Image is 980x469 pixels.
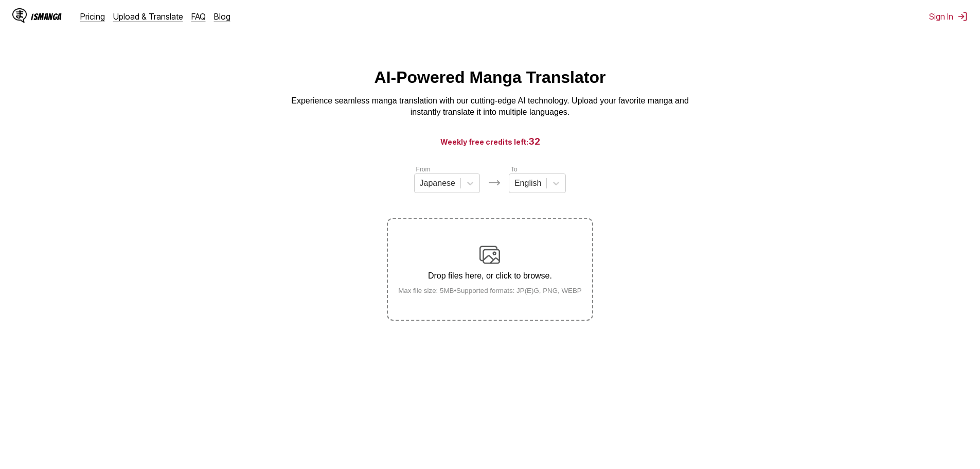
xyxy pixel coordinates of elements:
[12,8,80,25] a: IsManga LogoIsManga
[957,11,968,22] img: Sign out
[929,11,968,22] button: Sign In
[191,11,206,22] a: FAQ
[284,95,696,118] p: Experience seamless manga translation with our cutting-edge AI technology. Upload your favorite m...
[375,68,606,87] h1: AI-Powered Manga Translator
[12,8,27,23] img: IsManga Logo
[214,11,230,22] a: Blog
[113,11,183,22] a: Upload & Translate
[390,271,590,281] p: Drop files here, or click to browse.
[488,177,501,189] img: Languages icon
[25,135,955,148] h3: Weekly free credits left:
[416,166,431,173] label: From
[31,12,62,22] div: IsManga
[390,287,590,294] small: Max file size: 5MB • Supported formats: JP(E)G, PNG, WEBP
[528,136,540,147] span: 32
[80,11,105,22] a: Pricing
[511,166,518,173] label: To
